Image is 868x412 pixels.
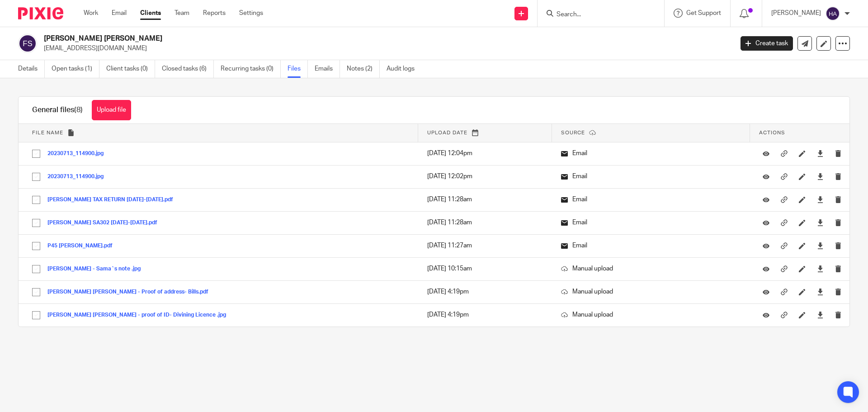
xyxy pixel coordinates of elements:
p: [DATE] 4:19pm [427,287,543,296]
img: Pixie [18,7,63,19]
button: [PERSON_NAME] [PERSON_NAME] - proof of ID- Divining Licence .jpg [47,312,233,318]
a: Download [817,287,824,296]
span: (8) [74,106,83,114]
img: svg%3E [18,34,37,53]
p: [DATE] 11:28am [427,195,543,204]
input: Select [28,145,45,162]
a: Reports [203,9,226,18]
p: Manual upload [561,287,741,296]
a: Recurring tasks (0) [221,60,281,78]
a: Notes (2) [347,60,380,78]
p: Manual upload [561,310,741,319]
a: Download [817,310,824,319]
input: Select [28,168,45,185]
a: Closed tasks (6) [162,60,214,78]
input: Select [28,237,45,255]
button: [PERSON_NAME] SA302 [DATE]-[DATE].pdf [47,220,164,226]
img: svg%3E [826,6,840,21]
button: P45 [PERSON_NAME].pdf [47,243,119,249]
a: Emails [315,60,340,78]
a: Team [175,9,189,18]
input: Select [28,214,45,232]
p: [DATE] 11:28am [427,218,543,227]
span: Source [561,130,585,135]
button: 20230713_114900.jpg [47,151,110,157]
a: Settings [239,9,263,18]
a: Create task [741,36,793,51]
a: Download [817,264,824,273]
button: [PERSON_NAME] - Sama`s note .jpg [47,266,147,272]
span: Actions [759,130,785,135]
p: [DATE] 4:19pm [427,310,543,319]
a: Download [817,241,824,250]
input: Select [28,191,45,208]
a: Details [18,60,45,78]
button: Upload file [92,100,131,120]
p: [DATE] 10:15am [427,264,543,273]
p: [DATE] 11:27am [427,241,543,250]
p: [PERSON_NAME] [771,9,821,18]
a: Client tasks (0) [106,60,155,78]
span: Upload date [427,130,467,135]
span: Get Support [686,10,721,16]
p: [DATE] 12:04pm [427,149,543,158]
p: Email [561,218,741,227]
input: Search [556,11,637,19]
span: File name [32,130,63,135]
a: Clients [140,9,161,18]
a: Files [288,60,308,78]
p: [EMAIL_ADDRESS][DOMAIN_NAME] [44,44,727,53]
button: [PERSON_NAME] TAX RETURN [DATE]-[DATE].pdf [47,197,180,203]
a: Download [817,172,824,181]
input: Select [28,260,45,278]
p: [DATE] 12:02pm [427,172,543,181]
a: Download [817,195,824,204]
p: Email [561,241,741,250]
p: Email [561,172,741,181]
a: Email [112,9,127,18]
p: Email [561,149,741,158]
a: Open tasks (1) [52,60,99,78]
input: Select [28,284,45,301]
a: Work [84,9,98,18]
input: Select [28,307,45,324]
p: Manual upload [561,264,741,273]
h1: General files [32,105,83,115]
a: Download [817,218,824,227]
a: Audit logs [387,60,421,78]
button: [PERSON_NAME] [PERSON_NAME] - Proof of address- Bills.pdf [47,289,215,295]
h2: [PERSON_NAME] [PERSON_NAME] [44,34,590,43]
p: Email [561,195,741,204]
a: Download [817,149,824,158]
button: 20230713_114900.jpg [47,174,110,180]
